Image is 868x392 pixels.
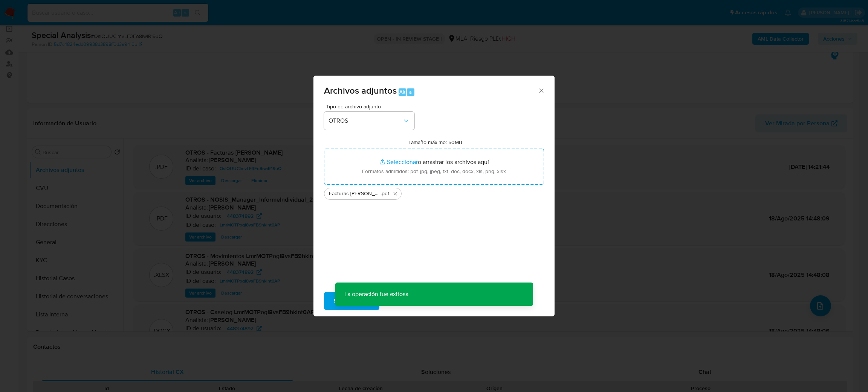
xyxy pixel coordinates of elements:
[381,190,389,198] span: .pdf
[409,88,412,96] span: a
[391,189,400,198] button: Eliminar Facturas Joaquin Ruarte.pdf
[335,283,417,306] p: La operación fue exitosa
[324,292,379,310] button: Subir archivo
[392,293,417,309] span: Cancelar
[326,104,416,109] span: Tipo de archivo adjunto
[324,185,544,200] ul: Archivos seleccionados
[324,112,414,130] button: OTROS
[408,139,462,146] label: Tamaño máximo: 50MB
[329,117,402,125] span: OTROS
[329,190,381,198] span: Facturas [PERSON_NAME]
[399,88,405,96] span: Alt
[538,87,544,94] button: Cerrar
[324,84,397,97] span: Archivos adjuntos
[334,293,370,309] span: Subir archivo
